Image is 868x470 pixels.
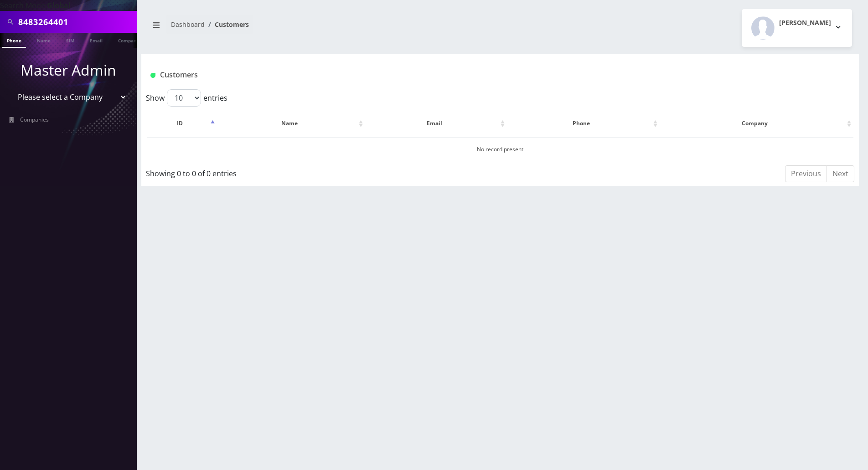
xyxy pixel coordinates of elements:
[32,33,55,47] a: Name
[20,116,49,123] span: Companies
[147,110,217,137] th: ID: activate to sort column descending
[205,20,249,29] li: Customers
[218,110,365,137] th: Name: activate to sort column ascending
[827,165,854,182] a: Next
[661,110,853,137] th: Company: activate to sort column ascending
[85,33,107,47] a: Email
[779,19,831,27] h2: [PERSON_NAME]
[147,138,853,161] td: No record present
[785,165,827,182] a: Previous
[114,33,144,47] a: Company
[171,20,205,29] a: Dashboard
[167,89,201,107] select: Showentries
[62,33,79,47] a: SIM
[146,89,227,107] label: Show entries
[146,164,434,179] div: Showing 0 to 0 of 0 entries
[47,0,71,10] strong: Global
[508,110,659,137] th: Phone: activate to sort column ascending
[18,13,134,31] input: Search All Companies
[150,71,731,79] h1: Customers
[148,15,493,41] nav: breadcrumb
[742,9,852,47] button: [PERSON_NAME]
[2,33,26,48] a: Phone
[366,110,507,137] th: Email: activate to sort column ascending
